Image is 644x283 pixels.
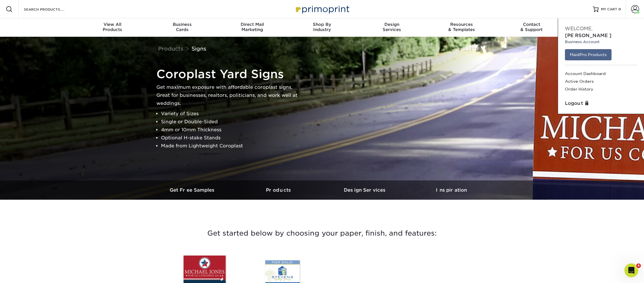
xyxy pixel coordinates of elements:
[636,263,641,268] span: 4
[156,67,300,81] h1: Coroplast Yard Signs
[427,22,497,27] span: Resources
[601,7,617,12] span: MY CART
[427,22,497,32] div: & Templates
[287,18,357,37] a: Shop ByIndustry
[78,22,147,27] span: View All
[565,85,637,93] a: Order History
[565,26,593,31] span: Welcome,
[497,22,566,32] div: & Support
[287,22,357,32] div: Industry
[408,180,494,200] a: Inspiration
[154,220,490,246] h3: Get started below by choosing your paper, finish, and features:
[287,22,357,27] span: Shop By
[236,180,322,200] a: Products
[408,187,494,193] h3: Inspiration
[357,22,427,27] span: Design
[161,126,300,134] li: 4mm or 10mm Thickness
[618,7,621,11] span: 0
[565,39,637,45] small: Business Account
[161,110,300,118] li: Variety of Sizes
[191,45,206,52] a: Signs
[149,180,236,200] a: Get Free Samples
[147,22,217,32] div: Cards
[149,187,236,193] h3: Get Free Samples
[23,6,79,13] input: SEARCH PRODUCTS.....
[565,33,612,38] span: [PERSON_NAME]
[427,18,497,37] a: Resources& Templates
[217,18,287,37] a: Direct MailMarketing
[497,22,566,27] span: Contact
[156,83,300,107] p: Get maximum exposure with affordable coroplast signs. Great for businesses, realtors, politicians...
[322,187,408,193] h3: Design Services
[147,18,217,37] a: BusinessCards
[357,22,427,32] div: Services
[161,142,300,150] li: Made from Lightweight Coroplast
[357,18,427,37] a: DesignServices
[497,18,566,37] a: Contact& Support
[161,134,300,142] li: Optional H-stake Stands
[78,22,147,32] div: Products
[161,118,300,126] li: Single or Double-Sided
[217,22,287,32] div: Marketing
[147,22,217,27] span: Business
[158,45,183,52] a: Products
[565,70,637,78] a: Account Dashboard
[322,180,408,200] a: Design Services
[624,263,638,277] iframe: Intercom live chat
[565,100,637,107] a: Logout
[293,3,351,15] img: Primoprint
[236,187,322,193] h3: Products
[217,22,287,27] span: Direct Mail
[565,49,612,60] a: MaidPro Products
[78,18,147,37] a: View AllProducts
[565,78,637,85] a: Active Orders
